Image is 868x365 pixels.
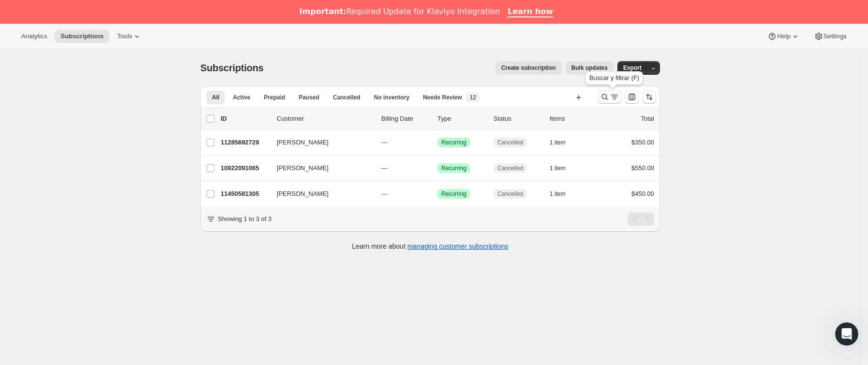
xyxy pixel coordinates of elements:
[571,64,608,72] span: Bulk updates
[277,163,329,173] span: [PERSON_NAME]
[271,135,368,150] button: [PERSON_NAME]
[437,114,486,124] div: Type
[550,139,566,146] span: 1 item
[643,90,656,104] button: Ordenar los resultados
[381,190,388,197] span: ---
[423,94,462,101] span: Needs Review
[333,94,360,101] span: Cancelled
[221,189,269,199] p: 11450581305
[628,212,654,226] nav: Paginación
[352,241,509,251] p: Learn more about
[111,30,148,43] button: Tools
[495,61,562,75] button: Create subscription
[374,94,409,101] span: No inventory
[21,32,47,40] span: Analytics
[617,61,647,75] button: Export
[221,161,654,175] div: 10822091065[PERSON_NAME]---LogradoRecurringCancelled1 item$550.00
[598,90,621,104] button: Buscar y filtrar resultados
[497,164,523,172] span: Cancelled
[823,32,847,40] span: Settings
[221,138,269,147] p: 11285692729
[221,136,654,149] div: 11285692729[PERSON_NAME]---LogradoRecurringCancelled1 item$350.00
[15,30,53,43] button: Analytics
[407,242,509,250] a: managing customer subscriptions
[221,114,654,124] div: IDCustomerBilling DateTypeStatusItemsTotal
[221,163,269,173] p: 10822091065
[571,91,586,104] button: Crear vista nueva
[277,138,329,147] span: [PERSON_NAME]
[277,114,374,124] p: Customer
[550,114,598,124] div: Items
[625,90,639,104] button: Personalizar el orden y la visibilidad de las columnas de la tabla
[221,114,269,124] p: ID
[550,136,576,149] button: 1 item
[631,139,654,146] span: $350.00
[441,190,466,198] span: Recurring
[835,322,858,346] iframe: Intercom live chat
[566,61,614,75] button: Bulk updates
[762,30,806,43] button: Help
[271,186,368,202] button: [PERSON_NAME]
[494,114,542,124] p: Status
[550,164,566,172] span: 1 item
[299,7,500,16] div: Required Update for Klaviyo Integration
[501,64,556,72] span: Create subscription
[212,94,219,101] span: All
[117,32,132,40] span: Tools
[777,32,790,40] span: Help
[508,7,553,17] a: Learn how
[550,190,566,198] span: 1 item
[221,187,654,201] div: 11450581305[PERSON_NAME]---LogradoRecurringCancelled1 item$450.00
[497,139,523,146] span: Cancelled
[497,190,523,198] span: Cancelled
[623,64,642,72] span: Export
[381,139,388,146] span: ---
[381,164,388,172] span: ---
[381,114,430,124] p: Billing Date
[218,214,271,224] p: Showing 1 to 3 of 3
[441,139,466,146] span: Recurring
[264,94,285,101] span: Prepaid
[441,164,466,172] span: Recurring
[271,160,368,176] button: [PERSON_NAME]
[299,7,346,16] b: Important:
[233,94,250,101] span: Active
[631,190,654,197] span: $450.00
[631,164,654,172] span: $550.00
[60,32,104,40] span: Subscriptions
[641,114,654,124] p: Total
[808,30,853,43] button: Settings
[299,94,319,101] span: Paused
[550,161,576,175] button: 1 item
[550,187,576,201] button: 1 item
[55,30,109,43] button: Subscriptions
[470,94,476,101] span: 12
[277,189,329,199] span: [PERSON_NAME]
[200,63,264,73] span: Subscriptions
